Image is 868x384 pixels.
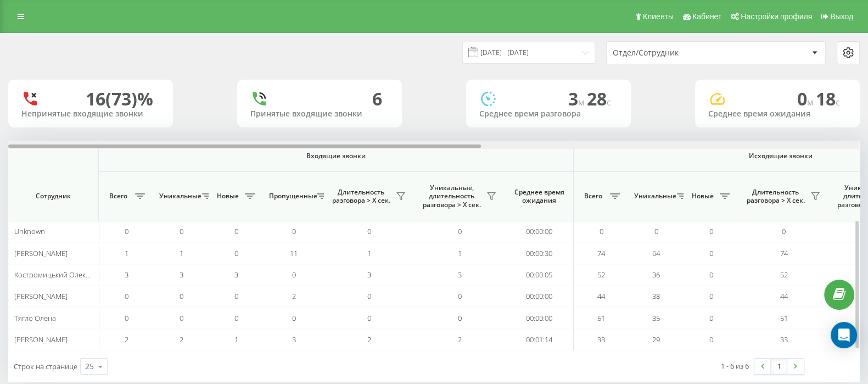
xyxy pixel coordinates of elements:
span: 3 [458,270,462,280]
span: 0 [654,226,658,236]
span: Настройки профиля [741,12,812,21]
span: 0 [782,226,786,236]
span: [PERSON_NAME] [14,248,68,258]
span: Строк на странице [14,361,77,371]
span: 0 [292,270,296,280]
span: 0 [709,270,713,280]
td: 00:01:14 [505,329,574,350]
span: 51 [597,313,605,323]
span: Уникальные [634,192,674,201]
span: 0 [367,291,371,301]
span: 2 [125,335,128,344]
span: 38 [652,291,660,301]
div: Принятые входящие звонки [250,109,389,119]
span: 0 [292,226,296,236]
div: 1 - 6 из 6 [721,360,749,371]
span: 33 [597,335,605,344]
span: 3 [367,270,371,280]
span: 44 [597,291,605,301]
span: Длительность разговора > Х сек. [744,188,807,205]
div: 16 (73)% [86,88,153,109]
span: Уникальные, длительность разговора > Х сек. [420,183,483,209]
span: 1 [367,248,371,258]
span: 0 [367,226,371,236]
span: Пропущенные [269,192,313,201]
div: Open Intercom Messenger [831,322,857,348]
span: 2 [367,335,371,344]
span: 0 [180,226,183,236]
div: 6 [372,88,382,109]
span: Клиенты [643,12,674,21]
span: 0 [180,313,183,323]
span: 0 [709,226,713,236]
td: 00:00:00 [505,221,574,242]
a: 1 [771,359,787,374]
span: 3 [125,270,128,280]
span: 0 [709,248,713,258]
span: 3 [180,270,183,280]
span: 0 [600,226,603,236]
span: Среднее время ожидания [513,188,565,205]
span: 0 [125,313,128,323]
div: 25 [85,361,94,372]
span: Unknown [14,226,45,236]
td: 00:00:00 [505,286,574,307]
span: Сотрудник [18,192,89,201]
td: 00:00:05 [505,264,574,286]
span: 3 [568,87,587,110]
div: Отдел/Сотрудник [613,48,744,58]
span: 1 [234,335,238,344]
span: 3 [292,335,296,344]
span: Всего [579,192,607,201]
span: 74 [597,248,605,258]
span: c [607,96,611,108]
span: 36 [652,270,660,280]
span: 2 [292,291,296,301]
span: [PERSON_NAME] [14,291,68,301]
span: 64 [652,248,660,258]
span: 0 [709,335,713,344]
span: Новые [214,192,242,201]
span: 0 [180,291,183,301]
span: 0 [458,226,462,236]
div: Среднее время разговора [479,109,618,119]
span: 0 [234,248,238,258]
span: 0 [234,313,238,323]
span: [PERSON_NAME] [14,335,68,344]
span: 44 [780,291,788,301]
span: 2 [458,335,462,344]
div: Непринятые входящие звонки [21,109,160,119]
span: Новые [689,192,716,201]
span: 3 [234,270,238,280]
span: 33 [780,335,788,344]
span: 28 [587,87,611,110]
span: 0 [292,313,296,323]
span: 0 [125,226,128,236]
td: 00:00:00 [505,307,574,329]
span: 0 [458,291,462,301]
td: 00:00:30 [505,242,574,264]
span: Выход [830,12,853,21]
span: Кабинет [692,12,721,21]
span: Входящие звонки [127,152,545,160]
span: Костромицький Олександр [14,270,105,280]
span: 35 [652,313,660,323]
span: 1 [458,248,462,258]
div: Среднее время ожидания [708,109,847,119]
span: 29 [652,335,660,344]
span: Длительность разговора > Х сек. [329,188,393,205]
span: c [836,96,840,108]
span: 51 [780,313,788,323]
span: 0 [125,291,128,301]
span: Уникальные [159,192,199,201]
span: 74 [780,248,788,258]
span: 11 [290,248,298,258]
span: 0 [367,313,371,323]
span: 52 [780,270,788,280]
span: 2 [180,335,183,344]
span: 52 [597,270,605,280]
span: 1 [125,248,128,258]
span: 1 [180,248,183,258]
span: 0 [709,291,713,301]
span: Тягло Олена [14,313,56,323]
